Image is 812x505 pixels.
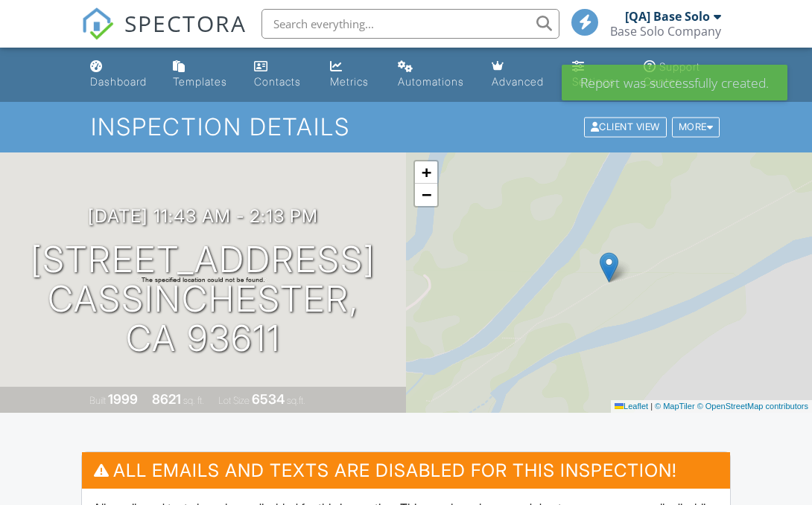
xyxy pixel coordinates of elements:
a: Advanced [486,54,554,96]
div: Dashboard [90,75,147,88]
div: More [672,118,720,138]
div: Base Solo Company [610,24,721,39]
div: Report was successfully created. [562,65,787,100]
span: − [422,185,431,204]
div: Templates [173,75,227,88]
h1: Inspection Details [91,114,721,140]
img: Marker [600,252,618,283]
div: 1999 [108,391,138,407]
a: Zoom out [415,184,437,206]
div: Client View [584,118,667,138]
span: sq.ft. [287,395,305,406]
div: 8621 [152,391,181,407]
a: Metrics [324,54,380,96]
div: Metrics [330,75,369,88]
a: © OpenStreetMap contributors [697,402,808,411]
div: Advanced [492,75,544,88]
a: © MapTiler [655,402,695,411]
div: Contacts [254,75,301,88]
div: 6534 [252,391,285,407]
a: Templates [167,54,236,96]
span: Lot Size [218,395,250,406]
span: + [422,163,431,181]
div: Automations [398,75,464,88]
div: [QA] Base Solo [625,9,710,24]
span: | [650,402,653,411]
span: Built [89,395,106,406]
span: SPECTORA [124,7,247,39]
a: SPECTORA [81,20,247,51]
h3: All emails and texts are disabled for this inspection! [82,452,730,489]
h3: [DATE] 11:43 am - 2:13 pm [88,206,318,226]
a: Leaflet [615,402,648,411]
a: Zoom in [415,161,437,184]
input: Search everything... [261,9,559,39]
img: The Best Home Inspection Software - Spectora [81,7,114,40]
a: Dashboard [84,54,155,96]
a: Client View [583,120,670,132]
h1: [STREET_ADDRESS] Cassinchester, CA 93611 [24,240,382,358]
span: sq. ft. [183,395,204,406]
a: Automations (Basic) [392,54,474,96]
a: Contacts [248,54,312,96]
